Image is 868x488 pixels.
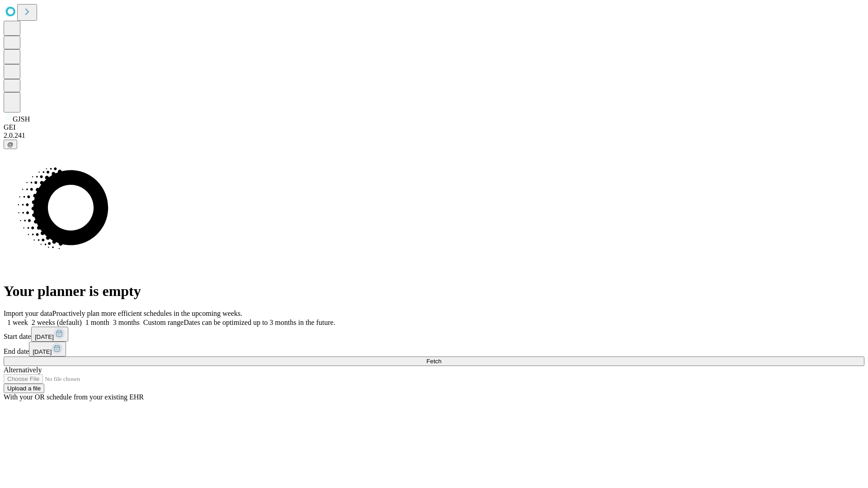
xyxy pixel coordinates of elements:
span: Fetch [426,358,441,365]
span: @ [7,141,14,148]
button: @ [4,140,17,149]
button: Fetch [4,357,864,366]
span: Proactively plan more efficient schedules in the upcoming weeks. [52,310,242,317]
span: 1 week [7,319,28,326]
span: GJSH [13,115,30,123]
button: [DATE] [31,327,68,342]
span: 2 weeks (default) [32,319,82,326]
span: Dates can be optimized up to 3 months in the future. [184,319,335,326]
span: With your OR schedule from your existing EHR [4,393,144,401]
span: Custom range [143,319,184,326]
div: 2.0.241 [4,131,864,140]
div: GEI [4,123,864,131]
span: 1 month [85,319,109,326]
span: [DATE] [35,333,54,340]
span: 3 months [113,319,140,326]
span: Import your data [4,310,52,317]
div: Start date [4,327,864,342]
h1: Your planner is empty [4,283,864,300]
div: End date [4,342,864,357]
button: [DATE] [29,342,66,357]
span: [DATE] [33,348,52,355]
span: Alternatively [4,366,42,374]
button: Upload a file [4,384,44,393]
